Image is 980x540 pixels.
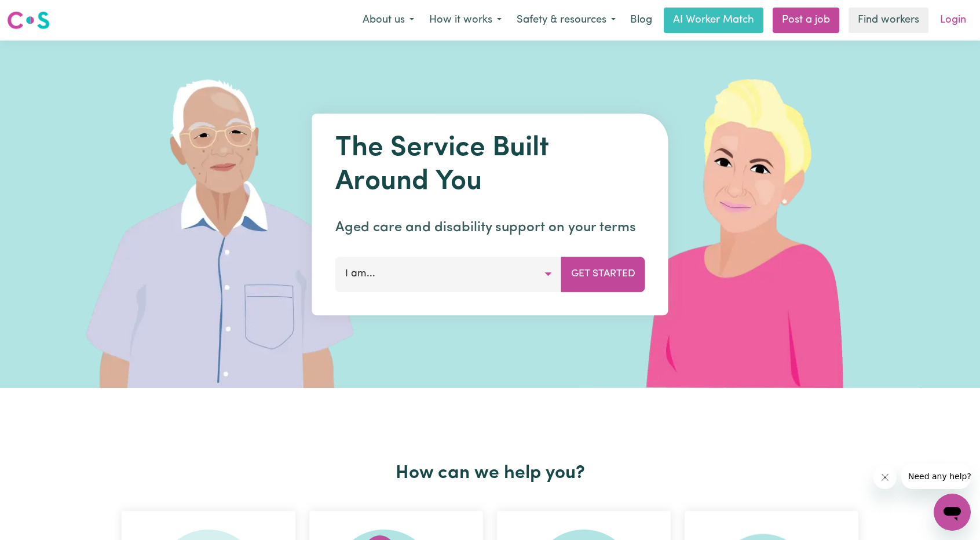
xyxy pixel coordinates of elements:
button: About us [355,8,422,32]
button: How it works [422,8,509,32]
span: Need any help? [7,8,70,17]
a: Find workers [849,8,928,33]
a: Login [933,8,973,33]
img: Careseekers logo [7,10,50,31]
a: Post a job [773,8,839,33]
a: AI Worker Match [664,8,763,33]
iframe: Button to launch messaging window [934,494,971,531]
iframe: Close message [873,466,897,489]
a: Careseekers logo [7,7,50,34]
p: Aged care and disability support on your terms [335,217,645,238]
button: I am... [335,257,562,291]
h1: The Service Built Around You [335,132,645,199]
button: Safety & resources [509,8,623,32]
iframe: Message from company [901,464,971,489]
a: Blog [623,8,659,33]
button: Get Started [561,257,645,291]
h2: How can we help you? [115,462,865,484]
